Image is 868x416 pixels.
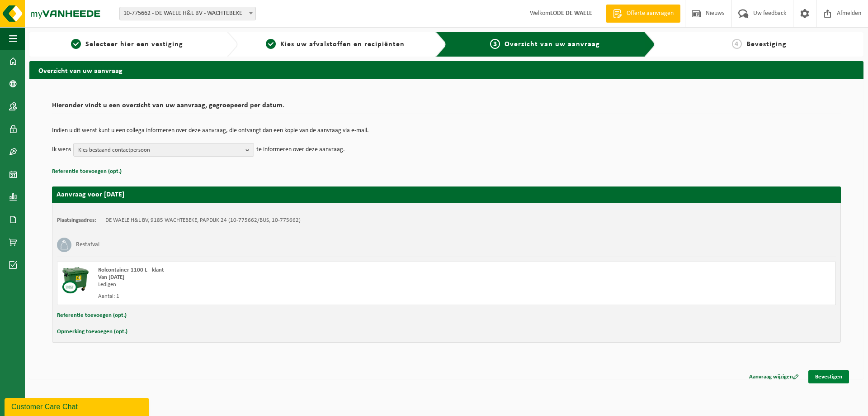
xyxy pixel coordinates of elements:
strong: Van [DATE] [98,274,124,280]
a: Offerte aanvragen [606,5,680,23]
span: 4 [732,39,742,49]
h2: Hieronder vindt u een overzicht van uw aanvraag, gegroepeerd per datum. [52,102,841,114]
button: Opmerking toevoegen (opt.) [57,326,127,338]
button: Referentie toevoegen (opt.) [52,166,122,177]
div: Aantal: 1 [98,293,483,300]
a: Bevestigen [808,370,849,383]
td: DE WAELE H&L BV, 9185 WACHTEBEKE, PAPDIJK 24 (10-775662/BUS, 10-775662) [105,217,301,224]
a: 1Selecteer hier een vestiging [34,39,220,50]
strong: Aanvraag voor [DATE] [57,191,124,198]
a: 2Kies uw afvalstoffen en recipiënten [242,39,428,50]
span: 10-775662 - DE WAELE H&L BV - WACHTEBEKE [120,7,255,20]
button: Kies bestaand contactpersoon [73,143,254,157]
iframe: chat widget [5,396,151,416]
p: Ik wens [52,143,71,157]
span: Overzicht van uw aanvraag [505,41,600,48]
a: Aanvraag wijzigen [742,370,806,383]
span: 3 [490,39,500,49]
button: Referentie toevoegen (opt.) [57,310,127,321]
span: 2 [266,39,276,49]
img: WB-1100-CU.png [62,267,89,294]
span: Rolcontainer 1100 L - klant [98,267,164,273]
span: Kies uw afvalstoffen en recipiënten [280,41,405,48]
h3: Restafval [76,238,99,252]
p: te informeren over deze aanvraag. [256,143,345,157]
span: Bevestiging [746,41,787,48]
span: 10-775662 - DE WAELE H&L BV - WACHTEBEKE [119,7,256,20]
h2: Overzicht van uw aanvraag [29,61,863,79]
span: Offerte aanvragen [624,9,676,18]
span: Selecteer hier een vestiging [85,41,183,48]
span: Kies bestaand contactpersoon [78,143,242,157]
span: 1 [71,39,81,49]
p: Indien u dit wenst kunt u een collega informeren over deze aanvraag, die ontvangt dan een kopie v... [52,128,841,134]
div: Ledigen [98,281,483,288]
strong: Plaatsingsadres: [57,217,96,223]
strong: LODE DE WAELE [550,10,592,17]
